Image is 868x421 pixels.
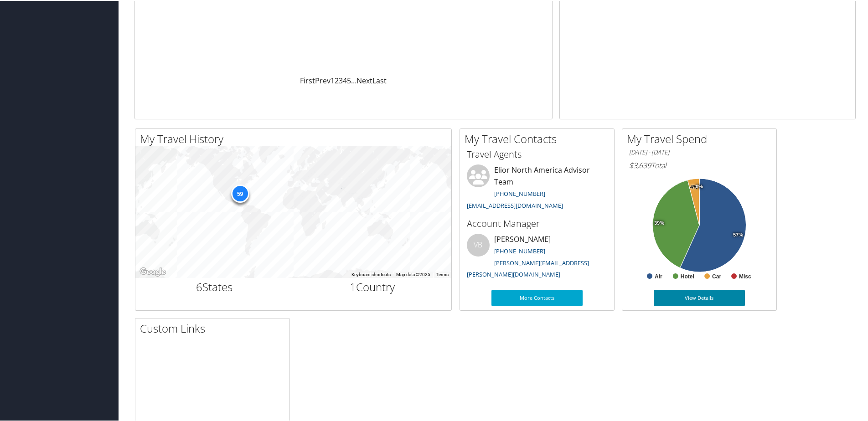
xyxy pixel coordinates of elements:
a: Prev [315,75,331,85]
div: 59 [231,184,249,202]
a: More Contacts [491,289,583,305]
h2: Custom Links [140,320,289,335]
tspan: 39% [654,220,664,225]
text: Misc [739,272,751,279]
text: Car [712,272,721,279]
span: Map data ©2025 [396,271,430,276]
text: Hotel [681,272,694,279]
h3: Travel Agents [467,147,607,160]
span: $3,639 [629,159,651,169]
span: 1 [350,278,356,293]
h2: My Travel Contacts [465,130,614,146]
a: Open this area in Google Maps (opens a new window) [138,265,168,277]
h6: [DATE] - [DATE] [629,147,770,156]
span: … [351,75,356,85]
a: 3 [339,75,343,85]
h2: Country [300,278,445,294]
h2: My Travel History [140,130,451,146]
h2: My Travel Spend [627,130,776,146]
a: 4 [343,75,347,85]
text: Air [655,272,662,279]
h2: States [142,278,287,294]
img: Google [138,265,168,277]
a: First [300,75,315,85]
tspan: 57% [733,231,743,237]
a: 2 [335,75,339,85]
h3: Account Manager [467,216,607,229]
a: Next [356,75,372,85]
span: 6 [196,278,202,293]
a: View Details [654,289,745,305]
a: 1 [331,75,335,85]
a: Last [372,75,387,85]
a: [PHONE_NUMBER] [494,246,545,254]
li: [PERSON_NAME] [462,233,612,282]
a: 5 [347,75,351,85]
button: Keyboard shortcuts [351,271,391,277]
tspan: 4% [690,184,697,189]
a: [EMAIL_ADDRESS][DOMAIN_NAME] [467,200,563,209]
h6: Total [629,159,770,169]
li: Elior North America Advisor Team [462,164,612,212]
div: VB [467,233,490,256]
a: [PHONE_NUMBER] [494,189,545,197]
tspan: 0% [696,183,703,189]
a: Terms (opens in new tab) [436,271,449,276]
a: [PERSON_NAME][EMAIL_ADDRESS][PERSON_NAME][DOMAIN_NAME] [467,258,589,278]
